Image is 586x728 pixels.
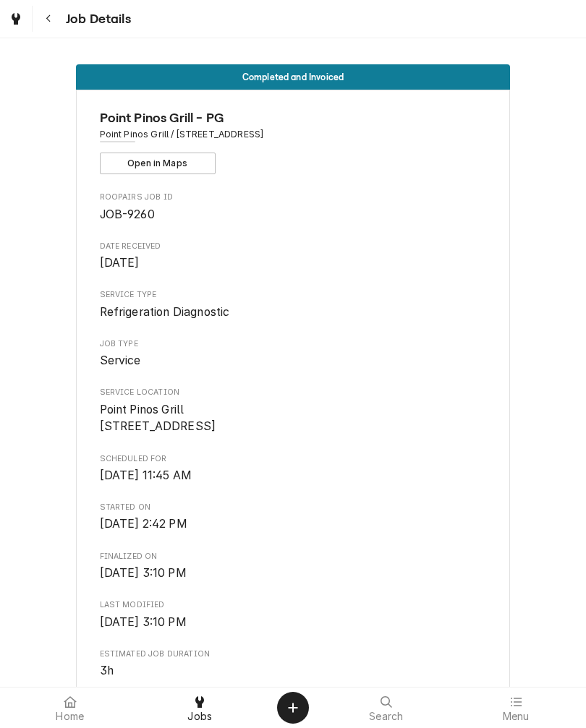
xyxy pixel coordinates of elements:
[100,387,487,435] div: Service Location
[100,206,487,223] span: Roopairs Job ID
[100,254,487,272] span: Date Received
[100,615,187,629] span: [DATE] 3:10 PM
[100,207,155,221] span: JOB-9260
[277,692,309,724] button: Create Object
[100,256,140,270] span: [DATE]
[100,387,487,398] span: Service Location
[100,551,487,582] div: Finalized On
[61,9,131,29] span: Job Details
[100,599,487,630] div: Last Modified
[100,338,487,369] div: Job Type
[100,468,192,482] span: [DATE] 11:45 AM
[369,711,403,722] span: Search
[100,662,487,680] span: Estimated Job Duration
[100,453,487,465] span: Scheduled For
[136,690,265,725] a: Jobs
[100,614,487,631] span: Last Modified
[100,338,487,350] span: Job Type
[100,403,216,434] span: Point Pinos Grill [STREET_ADDRESS]
[56,711,84,722] span: Home
[100,352,487,369] span: Job Type
[503,711,530,722] span: Menu
[242,72,344,82] span: Completed and Invoiced
[76,64,510,90] div: Status
[6,690,135,725] a: Home
[452,690,581,725] a: Menu
[100,515,487,533] span: Started On
[100,664,114,677] span: 3h
[100,192,487,203] span: Roopairs Job ID
[100,241,487,252] span: Date Received
[100,551,487,562] span: Finalized On
[187,711,212,722] span: Jobs
[100,289,487,301] span: Service Type
[100,305,230,319] span: Refrigeration Diagnostic
[100,108,487,174] div: Client Information
[100,502,487,513] span: Started On
[100,648,487,660] span: Estimated Job Duration
[100,502,487,533] div: Started On
[100,304,487,321] span: Service Type
[100,467,487,484] span: Scheduled For
[322,690,451,725] a: Search
[100,289,487,320] div: Service Type
[100,566,187,580] span: [DATE] 3:10 PM
[3,6,29,32] a: Go to Jobs
[100,128,487,141] span: Address
[100,648,487,680] div: Estimated Job Duration
[100,599,487,611] span: Last Modified
[100,453,487,484] div: Scheduled For
[100,517,187,531] span: [DATE] 2:42 PM
[100,108,487,128] span: Name
[100,192,487,223] div: Roopairs Job ID
[100,153,216,174] button: Open in Maps
[100,241,487,272] div: Date Received
[35,6,61,32] button: Navigate back
[100,565,487,582] span: Finalized On
[100,354,141,367] span: Service
[100,401,487,435] span: Service Location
